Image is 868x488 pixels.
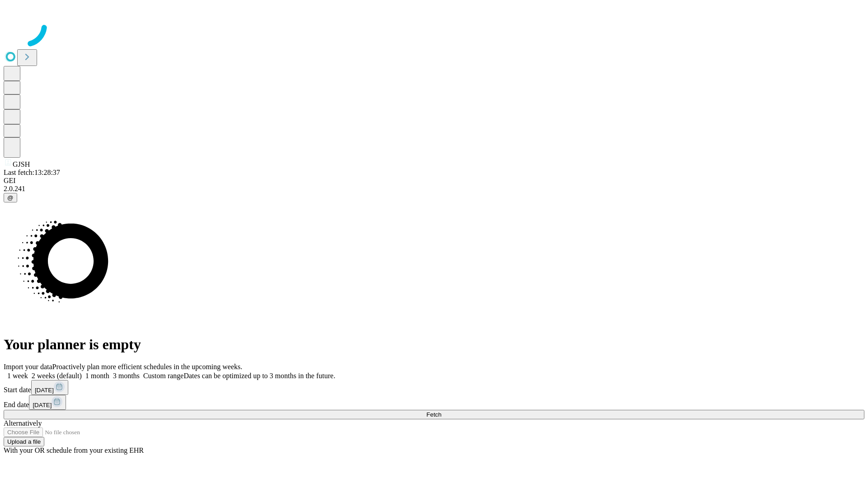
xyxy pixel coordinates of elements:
[4,380,864,395] div: Start date
[426,411,441,418] span: Fetch
[31,380,68,395] button: [DATE]
[7,194,14,201] span: @
[4,185,864,193] div: 2.0.241
[4,363,52,371] span: Import your data
[4,177,864,185] div: GEI
[143,372,184,380] span: Custom range
[85,372,109,380] span: 1 month
[29,395,66,410] button: [DATE]
[33,402,52,408] span: [DATE]
[113,372,140,380] span: 3 months
[32,372,82,380] span: 2 weeks (default)
[13,160,30,168] span: GJSH
[4,395,864,410] div: End date
[4,193,17,202] button: @
[4,446,144,454] span: With your OR schedule from your existing EHR
[4,437,44,446] button: Upload a file
[4,336,864,353] h1: Your planner is empty
[35,387,54,394] span: [DATE]
[7,372,28,380] span: 1 week
[4,419,42,427] span: Alternatively
[52,363,242,371] span: Proactively plan more efficient schedules in the upcoming weeks.
[4,410,864,419] button: Fetch
[4,169,60,176] span: Last fetch: 13:28:37
[184,372,335,380] span: Dates can be optimized up to 3 months in the future.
